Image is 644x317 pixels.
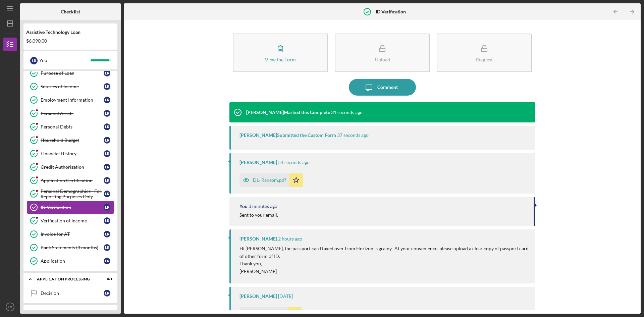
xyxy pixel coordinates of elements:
[41,205,104,210] div: ID Verification
[8,305,12,309] text: LR
[41,164,104,170] div: Credit Authorization
[278,160,310,165] time: 2025-10-11 00:04
[239,160,277,165] div: [PERSON_NAME]
[239,245,529,260] p: Hi [PERSON_NAME], the passport card faxed over from Horizon is grainy. At your convenience, pleas...
[265,57,296,62] div: View the Form
[27,174,114,187] a: Application CertificationLR
[41,258,104,264] div: Application
[27,134,114,147] a: Household BudgetLR
[3,300,17,314] button: LR
[376,9,406,14] b: ID Verification
[233,34,328,72] button: View the Form
[27,254,114,268] a: ApplicationLR
[27,147,114,160] a: Financial HistoryLR
[104,110,110,117] div: L R
[278,294,293,299] time: 2025-10-09 23:11
[239,236,277,242] div: [PERSON_NAME]
[239,212,278,218] div: Sent to your email.
[104,231,110,237] div: L R
[331,110,363,115] time: 2025-10-11 00:04
[27,227,114,241] a: Invoice for ATLR
[104,137,110,144] div: L R
[61,9,80,14] b: Checklist
[27,160,114,174] a: Credit AuthorizationLR
[41,231,104,237] div: Invoice for AT
[41,245,104,250] div: Bank Statements (3 months)
[37,277,96,281] div: Application Processing
[27,120,114,134] a: Personal DebtsLR
[41,218,104,223] div: Verification of Income
[104,123,110,130] div: L R
[437,34,532,72] button: Request
[27,93,114,107] a: Employment InformationLR
[41,290,104,296] div: Decision
[104,204,110,211] div: L R
[27,80,114,93] a: Sources of IncomeLR
[278,236,302,242] time: 2025-10-10 21:52
[246,110,330,115] div: [PERSON_NAME] Marked this Complete
[30,57,38,64] div: L R
[27,214,114,227] a: Verification of IncomeLR
[41,178,104,183] div: Application Certification
[377,79,398,96] div: Comment
[41,138,104,143] div: Household Budget
[104,164,110,170] div: L R
[27,187,114,201] a: Personal Demographics - For Reporting Purposes OnlyLR
[104,70,110,76] div: L R
[100,309,112,313] div: 0 / 1
[239,204,248,209] div: You
[41,97,104,103] div: Employment Information
[100,277,112,281] div: 0 / 1
[104,177,110,184] div: L R
[337,133,369,138] time: 2025-10-11 00:04
[41,111,104,116] div: Personal Assets
[104,258,110,264] div: L R
[39,55,91,66] div: You
[239,268,529,275] p: [PERSON_NAME]
[104,97,110,103] div: L R
[26,30,115,35] div: Assistive Technology Loan
[104,290,110,297] div: L R
[27,201,114,214] a: ID VerificationLR
[41,151,104,156] div: Financial History
[27,286,114,300] a: DecisionLR
[335,34,430,72] button: Upload
[349,79,416,96] button: Comment
[239,294,277,299] div: [PERSON_NAME]
[41,189,104,199] div: Personal Demographics - For Reporting Purposes Only
[41,70,104,76] div: Purpose of Loan
[41,124,104,129] div: Personal Debts
[476,57,493,62] div: Request
[27,241,114,254] a: Bank Statements (3 months)LR
[375,57,390,62] div: Upload
[104,191,110,197] div: L R
[249,204,277,209] time: 2025-10-11 00:01
[41,84,104,89] div: Sources of Income
[104,83,110,90] div: L R
[27,107,114,120] a: Personal AssetsLR
[239,173,303,187] button: DL- Ransom.pdf
[37,309,96,313] div: Closing
[253,177,286,183] div: DL- Ransom.pdf
[27,66,114,80] a: Purpose of LoanLR
[26,38,115,44] div: $6,090.00
[239,133,336,138] div: [PERSON_NAME] Submitted the Custom Form
[104,150,110,157] div: L R
[239,260,529,267] p: Thank you,
[104,244,110,251] div: L R
[104,217,110,224] div: L R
